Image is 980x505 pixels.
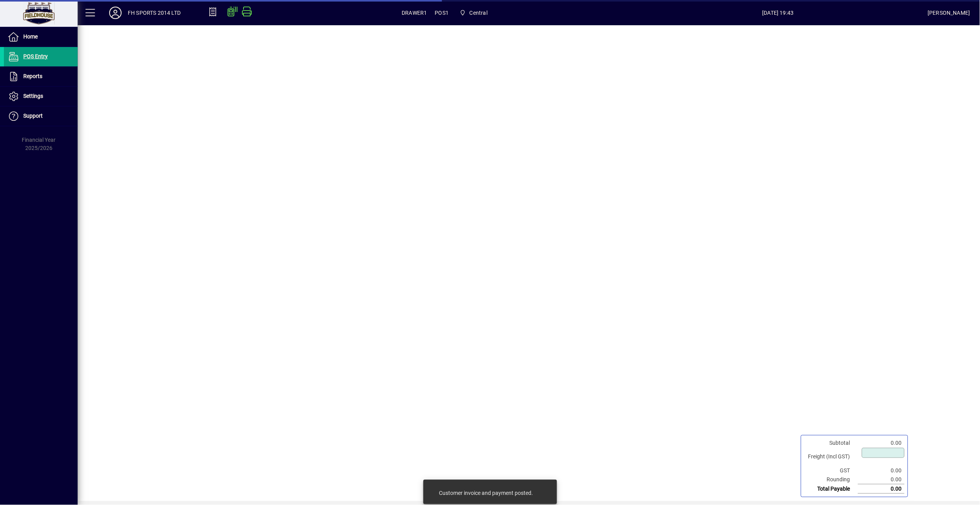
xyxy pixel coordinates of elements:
td: 0.00 [858,484,905,494]
a: Support [4,106,78,126]
span: Support [23,113,43,119]
a: Settings [4,87,78,106]
td: 0.00 [858,475,905,484]
div: [PERSON_NAME] [928,7,970,19]
span: Central [456,6,491,20]
div: Customer invoice and payment posted. [439,489,533,497]
td: Subtotal [804,439,858,448]
span: Home [23,33,38,40]
div: FH SPORTS 2014 LTD [128,7,181,19]
a: Home [4,27,78,47]
td: Total Payable [804,484,858,494]
td: 0.00 [858,439,905,448]
a: Reports [4,67,78,86]
span: Settings [23,93,43,99]
td: Freight (Incl GST) [804,448,858,466]
span: POS Entry [23,53,48,59]
span: Reports [23,73,42,79]
td: Rounding [804,475,858,484]
td: GST [804,466,858,475]
td: 0.00 [858,466,905,475]
span: [DATE] 19:43 [628,7,928,19]
span: Central [470,7,487,19]
span: POS1 [435,7,449,19]
button: Profile [103,6,128,20]
span: DRAWER1 [402,7,427,19]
